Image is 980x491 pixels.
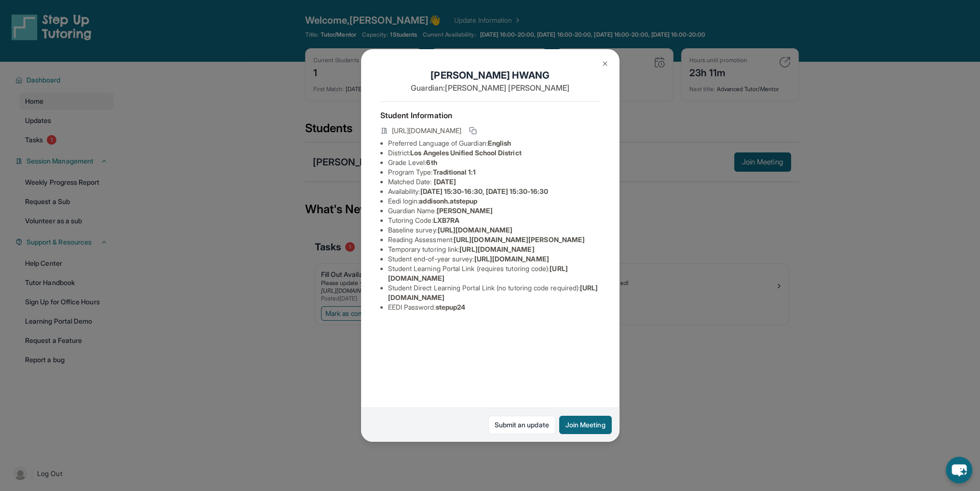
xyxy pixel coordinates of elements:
li: Baseline survey : [388,225,600,235]
span: [URL][DOMAIN_NAME] [392,126,461,136]
span: English [488,139,511,147]
li: Grade Level: [388,158,600,167]
span: 6th [426,158,437,166]
button: Copy link [467,125,479,136]
button: chat-button [946,457,972,483]
span: Traditional 1:1 [432,168,476,176]
li: Preferred Language of Guardian: [388,138,600,148]
span: [PERSON_NAME] [437,206,493,215]
li: Student end-of-year survey : [388,254,600,264]
h4: Student Information [380,109,600,121]
span: stepup24 [436,303,466,311]
span: [URL][DOMAIN_NAME] [459,245,534,253]
li: Matched Date: [388,177,600,187]
span: [URL][DOMAIN_NAME] [438,226,512,234]
p: Guardian: [PERSON_NAME] [PERSON_NAME] [380,82,600,94]
span: [URL][DOMAIN_NAME][PERSON_NAME] [454,235,585,244]
li: Tutoring Code : [388,216,600,225]
li: District: [388,148,600,158]
h1: [PERSON_NAME] HWANG [380,68,600,82]
span: LXB7RA [433,216,459,224]
span: [DATE] [434,177,456,186]
li: Student Learning Portal Link (requires tutoring code) : [388,264,600,283]
span: [DATE] 15:30-16:30, [DATE] 15:30-16:30 [420,187,548,195]
li: Availability: [388,187,600,196]
li: Eedi login : [388,196,600,206]
span: Los Angeles Unified School District [410,149,521,157]
img: Close Icon [601,60,609,68]
li: EEDI Password : [388,302,600,312]
li: Student Direct Learning Portal Link (no tutoring code required) : [388,283,600,302]
a: Submit an update [488,416,555,434]
li: Program Type: [388,167,600,177]
li: Guardian Name : [388,206,600,216]
li: Temporary tutoring link : [388,245,600,254]
button: Join Meeting [559,416,612,434]
li: Reading Assessment : [388,235,600,245]
span: addisonh.atstepup [419,197,477,205]
span: [URL][DOMAIN_NAME] [474,255,549,263]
